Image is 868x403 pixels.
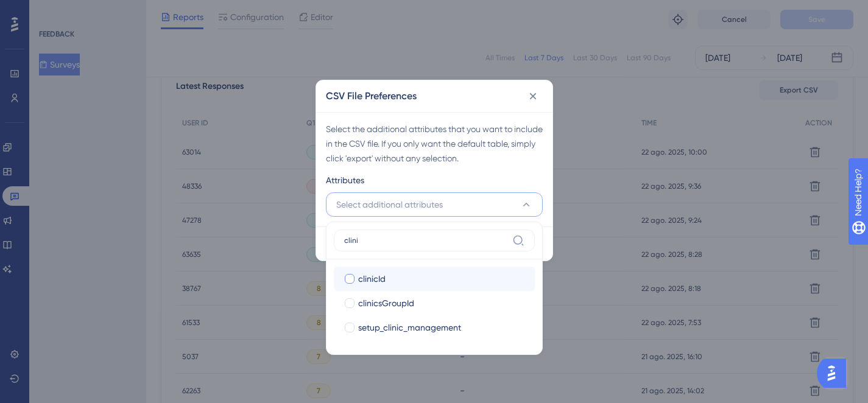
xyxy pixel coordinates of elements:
[326,89,417,103] h2: CSV File Preferences
[336,197,443,212] span: Select additional attributes
[358,272,386,286] span: clinicId
[344,236,507,245] input: Search for an attribute
[326,122,543,166] div: Select the additional attributes that you want to include in the CSV file. If you only want the d...
[817,355,853,391] iframe: UserGuiding AI Assistant Launcher
[358,296,414,310] span: clinicsGroupId
[358,320,461,335] span: setup_clinic_management
[326,173,364,187] span: Attributes
[29,3,76,18] span: Need Help?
